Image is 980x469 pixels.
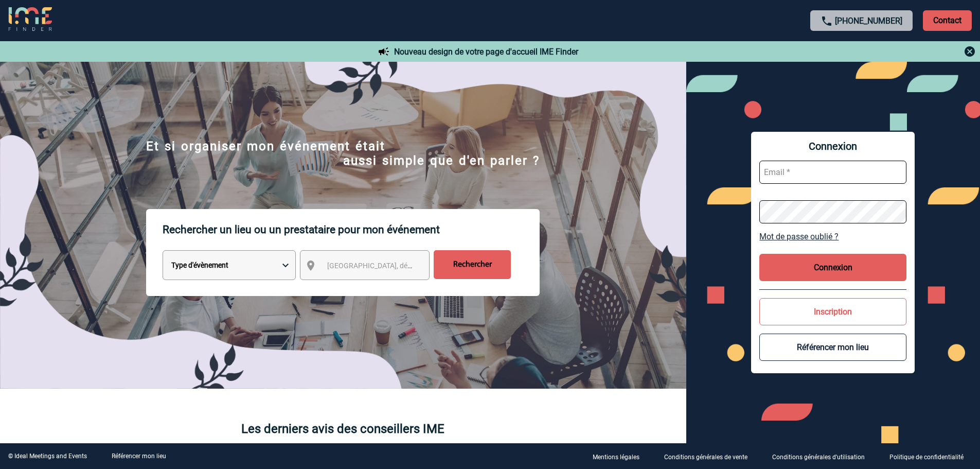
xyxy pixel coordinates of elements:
a: Mentions légales [584,451,656,461]
p: Politique de confidentialité [889,454,964,461]
p: Rechercher un lieu ou un prestataire pour mon événement [163,209,540,250]
a: Politique de confidentialité [881,451,980,461]
input: Email * [759,161,906,184]
div: © Ideal Meetings and Events [8,453,87,460]
img: call-24-px.png [821,15,833,27]
p: Conditions générales de vente [664,454,747,461]
span: Connexion [759,140,906,152]
a: Conditions générales de vente [656,451,764,461]
p: Contact [923,10,972,31]
p: Mentions légales [593,454,639,461]
span: [GEOGRAPHIC_DATA], département, région... [327,262,470,270]
input: Rechercher [434,250,511,279]
button: Connexion [759,254,906,281]
a: Référencer mon lieu [112,453,166,460]
a: [PHONE_NUMBER] [835,16,902,26]
p: Conditions générales d'utilisation [772,454,865,461]
a: Conditions générales d'utilisation [764,451,881,461]
button: Inscription [759,298,906,325]
button: Référencer mon lieu [759,334,906,361]
a: Mot de passe oublié ? [759,232,906,241]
